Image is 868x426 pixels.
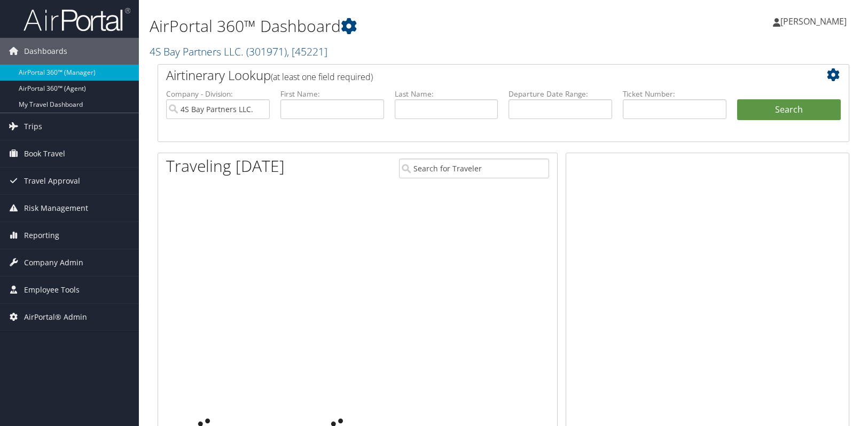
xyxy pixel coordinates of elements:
[24,277,80,303] span: Employee Tools
[24,113,42,140] span: Trips
[399,159,549,178] input: Search for Traveler
[287,44,327,59] span: , [ 45221 ]
[150,44,327,59] a: 4S Bay Partners LLC.
[280,89,384,99] label: First Name:
[166,89,270,99] label: Company - Division:
[24,38,67,65] span: Dashboards
[395,89,498,99] label: Last Name:
[24,249,83,276] span: Company Admin
[509,89,612,99] label: Departure Date Range:
[623,89,726,99] label: Ticket Number:
[24,222,59,249] span: Reporting
[246,44,287,59] span: ( 301971 )
[780,15,847,27] span: [PERSON_NAME]
[24,140,65,167] span: Book Travel
[166,155,285,177] h1: Traveling [DATE]
[24,168,80,194] span: Travel Approval
[271,71,373,83] span: (at least one field required)
[24,7,130,32] img: airportal-logo.png
[150,15,621,37] h1: AirPortal 360™ Dashboard
[737,99,841,121] button: Search
[166,66,783,84] h2: Airtinerary Lookup
[773,5,857,37] a: [PERSON_NAME]
[24,195,88,222] span: Risk Management
[24,304,87,330] span: AirPortal® Admin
